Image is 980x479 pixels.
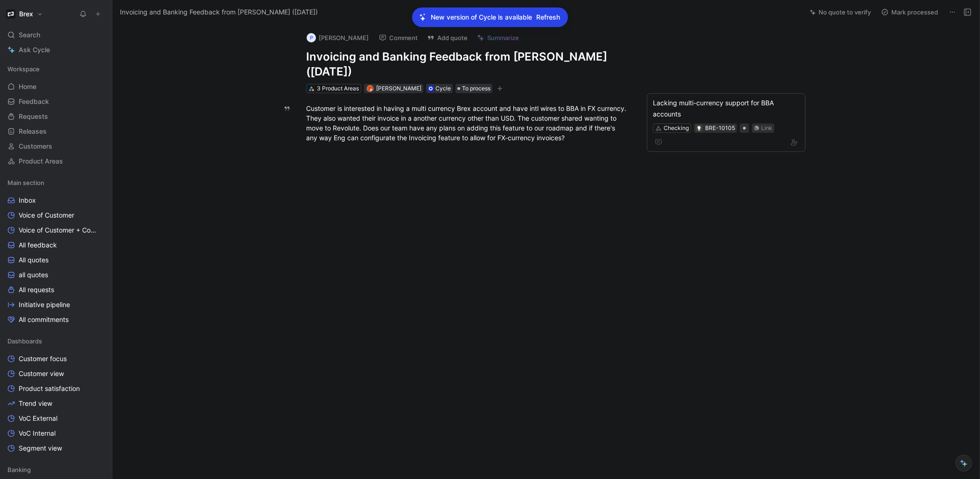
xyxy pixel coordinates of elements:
[4,397,108,411] a: Trend view
[4,154,108,168] a: Product Areas
[19,157,63,166] span: Product Areas
[4,176,108,327] div: Main sectionInboxVoice of CustomerVoice of Customer + Commercial NRR FeedbackAll feedbackAll quot...
[306,104,628,142] span: Customer is interested in having a multi currency Brex account and have intl wires to BBA in FX c...
[431,12,532,23] p: New version of Cycle is available
[19,315,69,324] span: All commitments
[19,29,40,41] span: Search
[4,28,108,42] div: Search
[4,411,108,425] a: VoC External
[302,31,373,45] button: P[PERSON_NAME]
[19,112,48,121] span: Requests
[805,6,875,19] button: No quote to verify
[536,12,560,23] span: Refresh
[664,123,689,133] div: Checking
[487,34,519,42] span: Summarize
[306,49,629,79] h1: Invoicing and Banking Feedback from [PERSON_NAME] ([DATE])
[435,84,451,93] div: Cycle
[19,44,50,55] span: Ask Cycle
[307,33,316,42] div: P
[705,123,735,133] div: BRE-10105
[19,444,62,453] span: Segment view
[19,354,67,363] span: Customer focus
[473,31,523,44] button: Summarize
[19,196,36,205] span: Inbox
[4,441,108,455] a: Segment view
[4,334,108,348] div: Dashboards
[4,43,108,57] a: Ask Cycle
[4,139,108,153] a: Customers
[376,85,421,92] span: [PERSON_NAME]
[19,10,33,18] h1: Brex
[19,226,99,235] span: Voice of Customer + Commercial NRR Feedback
[761,123,772,133] div: Link
[4,176,108,190] div: Main section
[7,64,40,74] span: Workspace
[19,369,64,378] span: Customer view
[696,126,702,131] img: 💡
[536,11,560,23] button: Refresh
[19,82,36,91] span: Home
[19,142,52,151] span: Customers
[375,31,422,44] button: Comment
[877,6,942,19] button: Mark processed
[4,313,108,327] a: All commitments
[4,268,108,282] a: all quotes
[4,80,108,94] a: Home
[19,270,48,280] span: all quotes
[19,285,54,294] span: All requests
[4,298,108,312] a: Initiative pipeline
[462,84,490,93] span: To process
[7,178,44,187] span: Main section
[4,334,108,455] div: DashboardsCustomer focusCustomer viewProduct satisfactionTrend viewVoC ExternalVoC InternalSegmen...
[120,7,318,18] span: Invoicing and Banking Feedback from [PERSON_NAME] ([DATE])
[653,97,799,120] div: Lacking multi-currency support for BBA accounts
[4,7,45,21] button: BrexBrex
[4,193,108,207] a: Inbox
[19,399,52,408] span: Trend view
[19,211,74,220] span: Voice of Customer
[4,109,108,123] a: Requests
[4,382,108,396] a: Product satisfaction
[19,429,56,438] span: VoC Internal
[19,127,47,136] span: Releases
[367,86,372,91] img: avatar
[4,62,108,76] div: Workspace
[4,223,108,237] a: Voice of Customer + Commercial NRR Feedback
[4,208,108,222] a: Voice of Customer
[4,253,108,267] a: All quotes
[19,97,49,106] span: Feedback
[423,31,472,44] button: Add quote
[19,255,49,265] span: All quotes
[4,367,108,381] a: Customer view
[19,240,57,250] span: All feedback
[4,124,108,138] a: Releases
[19,384,80,393] span: Product satisfaction
[4,95,108,109] a: Feedback
[4,238,108,252] a: All feedback
[317,84,359,93] div: 3 Product Areas
[4,463,108,477] div: Banking
[19,414,57,423] span: VoC External
[6,9,15,19] img: Brex
[4,283,108,297] a: All requests
[696,125,702,131] button: 💡
[7,465,31,474] span: Banking
[455,84,492,93] div: To process
[7,336,42,346] span: Dashboards
[4,426,108,440] a: VoC Internal
[4,352,108,366] a: Customer focus
[19,300,70,309] span: Initiative pipeline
